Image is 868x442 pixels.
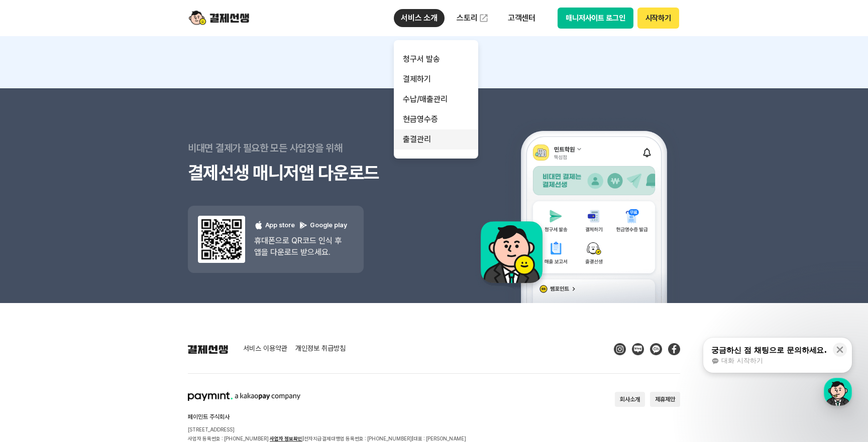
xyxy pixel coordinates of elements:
p: App store [254,221,295,230]
span: | [302,435,304,441]
button: 회사소개 [615,392,645,407]
a: 개인정보 취급방침 [295,345,346,354]
img: paymint logo [188,392,300,401]
p: Google play [299,221,347,230]
a: 청구서 발송 [394,49,478,69]
a: 대화 [66,318,130,343]
h3: 결제선생 매니저앱 다운로드 [188,161,434,186]
a: 서비스 이용약관 [243,345,287,354]
a: 설정 [130,318,193,343]
p: 비대면 결제가 필요한 모든 사업장을 위해 [188,135,434,161]
button: 매니저사이트 로그인 [558,8,633,29]
button: 제휴제안 [650,392,680,407]
img: 앱 다운도르드 qr [198,216,245,263]
a: 결제하기 [394,69,478,89]
a: 현금영수증 [394,109,478,129]
p: 휴대폰으로 QR코드 인식 후 앱을 다운로드 받으세요. [254,235,347,258]
span: 설정 [155,333,167,341]
p: 서비스 소개 [394,9,445,27]
a: 수납/매출관리 [394,89,478,109]
a: 스토리 [450,8,496,28]
img: Instagram [614,343,626,355]
h2: 페이민트 주식회사 [188,414,466,420]
img: 애플 로고 [254,221,263,230]
a: 사업자 정보확인 [270,435,302,441]
span: 홈 [32,333,38,341]
img: logo [189,9,249,28]
img: 구글 플레이 로고 [299,221,308,230]
a: 출결관리 [394,129,478,150]
img: 앱 예시 이미지 [468,90,680,303]
img: Kakao Talk [650,343,662,355]
img: 외부 도메인 오픈 [479,13,489,23]
span: | [412,435,413,441]
span: 대화 [92,334,104,342]
img: Facebook [668,343,680,355]
img: Blog [632,343,644,355]
button: 시작하기 [637,8,679,29]
img: 결제선생 로고 [188,345,228,354]
a: 홈 [3,318,66,343]
p: 고객센터 [501,9,542,27]
p: [STREET_ADDRESS] [188,425,466,434]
